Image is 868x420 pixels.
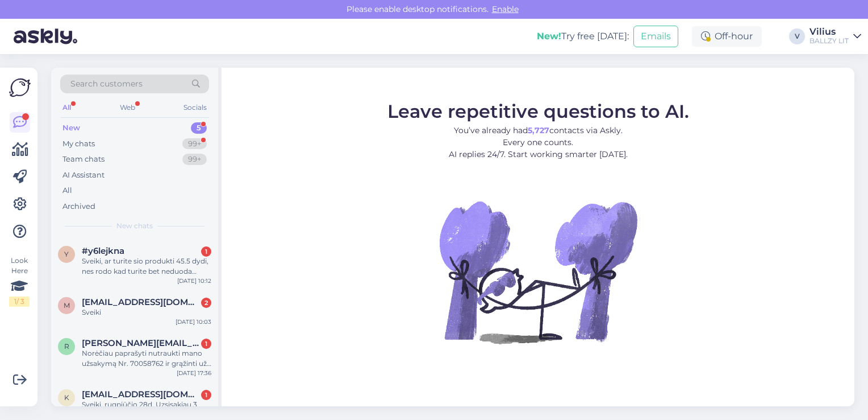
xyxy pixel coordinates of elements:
div: [DATE] 10:03 [176,318,211,326]
span: Enable [489,4,522,14]
span: m [64,301,70,310]
div: All [60,100,73,115]
span: m.bliudzukyte@gmail.com [82,297,200,307]
button: Emails [633,26,678,47]
img: No Chat active [436,169,640,374]
div: 5 [191,122,207,134]
div: 1 [201,390,211,400]
span: Search customers [70,78,143,90]
div: 2 [201,298,211,308]
span: #y6lejkna [82,246,124,256]
div: 99+ [182,138,207,150]
b: New! [537,31,561,42]
div: [DATE] 10:12 [177,277,211,285]
div: Socials [181,100,209,115]
span: Leave repetitive questions to AI. [387,100,689,122]
div: Web [118,100,137,115]
div: Look Here [9,256,30,307]
div: AI Assistant [62,170,105,181]
div: Sveiki [82,307,211,318]
p: You’ve already had contacts via Askly. Every one counts. AI replies 24/7. Start working smarter [... [387,124,689,160]
b: 5,727 [528,125,549,135]
div: Off-hour [692,26,762,47]
div: 99+ [182,154,207,165]
div: New [62,122,80,134]
div: Team chats [62,154,105,165]
div: 1 / 3 [9,297,30,307]
div: Vilius [809,27,849,36]
div: Sveiki, ar turite sio produkti 45.5 dydi, nes rodo kad turite bet neduoda priduot. SKU: U9060BLK_... [82,256,211,277]
div: BALLZY LIT [809,36,849,46]
div: 1 [201,339,211,349]
div: 1 [201,246,211,257]
div: Sveiki, rugpjūčio 28d. Uzsisakiau 3 atskirus užsakymus batų, sumokėjau ir tt už gerą nuolaidą. Ru... [82,400,211,420]
div: V [789,28,805,44]
img: Askly Logo [9,77,31,98]
div: Try free [DATE]: [537,30,629,43]
div: All [62,185,72,196]
div: Archived [62,201,95,212]
span: racevic@gmail.com [82,338,200,348]
div: Norėčiau paprašyti nutraukti mano užsakymą Nr. 70058762 ir grąžinti už jį sumokėtus pinigus. Praš... [82,348,211,369]
div: My chats [62,138,95,150]
a: ViliusBALLZY LIT [809,27,861,46]
span: y [64,250,69,258]
span: k [64,393,69,402]
span: karizava111@gmail.com [82,389,200,400]
div: [DATE] 17:36 [177,369,211,377]
span: New chats [116,221,153,231]
span: r [64,342,69,351]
